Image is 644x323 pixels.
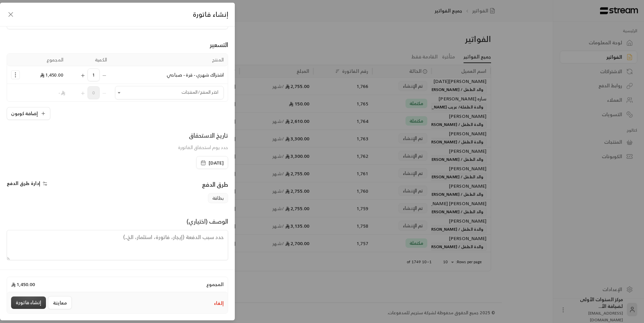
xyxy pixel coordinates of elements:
span: إنشاء فاتورة [193,8,228,20]
span: طرق الدفع [202,179,228,190]
span: إدارة طرق الدفع [7,179,40,187]
button: إلغاء [214,300,224,307]
span: حدد يوم استحقاق الفاتورة [178,143,228,151]
span: [DATE] [209,159,224,166]
span: 1 [88,68,100,81]
span: 0 [88,86,100,99]
div: تاريخ الاستحقاق [178,131,228,140]
button: Open [115,89,123,97]
div: التسعير [7,40,228,49]
span: 1,450.00 [40,71,63,79]
button: إضافة كوبون [7,107,50,120]
span: الوصف (اختياري) [186,216,228,227]
th: المجموع [24,54,67,66]
table: Selected Products [7,53,228,102]
span: بطاقة [208,193,228,203]
button: معاينة [48,296,72,309]
span: 1,450.00 [11,281,35,288]
span: اشتراك شهري - قرة - صباحي [167,71,224,79]
th: الكمية [67,54,111,66]
th: المنتج [111,54,228,66]
td: - [24,84,67,101]
span: المجموع [206,281,224,288]
button: إنشاء فاتورة [11,296,46,309]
